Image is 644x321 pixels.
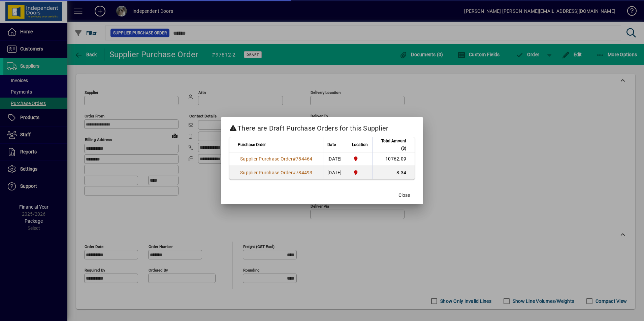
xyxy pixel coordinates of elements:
button: Close [393,189,415,202]
span: Supplier Purchase Order [240,170,293,175]
span: Supplier Purchase Order [240,156,293,162]
td: [DATE] [323,166,347,179]
td: [DATE] [323,152,347,166]
td: 8.34 [372,166,415,179]
span: 784493 [296,170,313,175]
span: Date [327,141,336,148]
a: Supplier Purchase Order#784464 [238,155,315,163]
span: Purchase Order [238,141,266,148]
span: # [293,170,296,175]
span: Total Amount ($) [377,137,406,152]
span: Close [398,192,410,199]
span: # [293,156,296,162]
span: 784464 [296,156,313,162]
h2: There are Draft Purchase Orders for this Supplier [221,117,423,137]
span: Christchurch [351,169,368,176]
span: Christchurch [351,155,368,163]
span: Location [352,141,368,148]
td: 10762.09 [372,152,415,166]
a: Supplier Purchase Order#784493 [238,169,315,176]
